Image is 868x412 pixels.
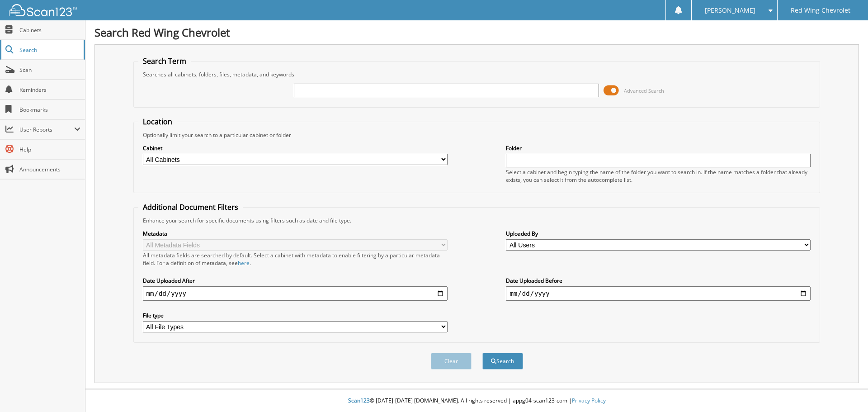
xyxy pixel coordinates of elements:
[143,286,448,301] input: start
[506,277,811,284] label: Date Uploaded Before
[791,8,850,13] span: Red Wing Chevrolet
[143,144,448,152] label: Cabinet
[19,66,80,74] span: Scan
[143,230,448,237] label: Metadata
[143,251,448,267] div: All metadata fields are searched by default. Select a cabinet with metadata to enable filtering b...
[506,168,811,184] div: Select a cabinet and begin typing the name of the folder you want to search in. If the name match...
[138,56,191,66] legend: Search Term
[19,166,80,173] span: Announcements
[138,71,816,78] div: Searches all cabinets, folders, files, metadata, and keywords
[94,25,859,40] h1: Search Red Wing Chevrolet
[138,117,177,127] legend: Location
[506,144,811,152] label: Folder
[138,202,243,212] legend: Additional Document Filters
[506,286,811,301] input: end
[624,87,664,94] span: Advanced Search
[705,8,755,13] span: [PERSON_NAME]
[143,277,448,284] label: Date Uploaded After
[482,353,523,369] button: Search
[85,390,868,412] div: © [DATE]-[DATE] [DOMAIN_NAME]. All rights reserved | appg04-scan123-com |
[19,26,80,34] span: Cabinets
[431,353,472,369] button: Clear
[19,126,74,133] span: User Reports
[348,397,370,404] span: Scan123
[823,369,868,412] iframe: Chat Widget
[238,259,250,267] a: here
[19,146,80,153] span: Help
[19,86,80,94] span: Reminders
[138,131,816,139] div: Optionally limit your search to a particular cabinet or folder
[19,106,80,114] span: Bookmarks
[138,217,816,224] div: Enhance your search for specific documents using filters such as date and file type.
[506,230,811,237] label: Uploaded By
[572,397,606,404] a: Privacy Policy
[19,46,79,54] span: Search
[9,4,77,16] img: scan123-logo-white.svg
[143,312,448,319] label: File type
